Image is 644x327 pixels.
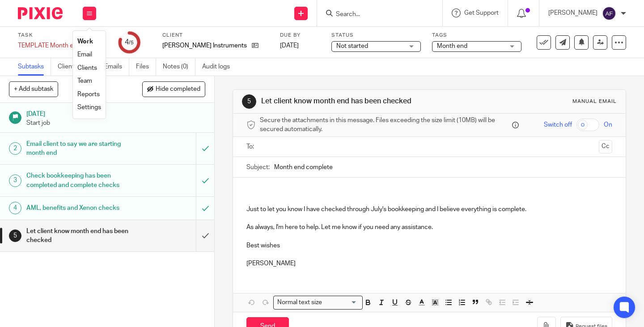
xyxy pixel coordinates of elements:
label: Client [162,32,269,39]
label: Task [18,32,107,39]
div: Manual email [572,98,617,105]
span: Secure the attachments in this message. Files exceeding the size limit (10MB) will be secured aut... [260,116,510,134]
p: [PERSON_NAME] [246,259,612,268]
a: Reports [77,91,100,98]
span: Hide completed [156,86,200,93]
p: Best wishes [246,241,612,250]
div: 2 [9,142,21,155]
a: Notes (0) [163,58,195,76]
button: Cc [599,140,612,153]
p: [PERSON_NAME] Instruments Ltd [162,41,247,50]
a: Client tasks [58,58,97,76]
h1: Email client to say we are starting month end [26,137,134,160]
div: 3 [9,174,21,187]
p: As always, I'm here to help. Let me know if you need any assistance. [246,223,612,232]
a: Files [136,58,156,76]
label: To: [246,142,256,151]
div: 5 [9,229,21,242]
a: Team [77,78,92,84]
label: Subject: [246,163,270,172]
h1: [DATE] [26,107,205,119]
div: TEMPLATE Month end - COS prepare bookkeeping - Xero - [DATE] [18,41,107,50]
input: Search [335,11,415,19]
a: Audit logs [202,58,237,76]
a: Emails [104,58,129,76]
span: Switch off [544,120,572,129]
button: + Add subtask [9,81,58,97]
label: Tags [432,32,521,39]
label: Due by [280,32,320,39]
input: Search for option [325,298,357,307]
a: Settings [77,104,101,110]
span: Month end [437,43,467,49]
a: Work [77,38,93,45]
h1: Let client know month end has been checked [26,225,134,247]
span: On [604,120,612,129]
div: 4 [125,37,134,47]
div: 5 [242,94,256,109]
p: Just to let you know I have checked through July's bookkeeping and I believe everything is complete. [246,205,612,214]
span: [DATE] [280,42,299,49]
a: Clients [77,65,97,71]
a: Email [77,51,92,58]
h1: AML, benefits and Xenon checks [26,201,134,215]
small: /5 [129,40,134,45]
span: Not started [336,43,368,49]
h1: Let client know month end has been checked [261,97,449,106]
span: Get Support [464,10,499,16]
img: Pixie [18,7,63,19]
button: Hide completed [142,81,205,97]
div: TEMPLATE Month end - COS prepare bookkeeping - Xero - July 2025 [18,41,107,50]
label: Status [331,32,421,39]
div: Search for option [273,296,363,310]
p: Start job [26,119,205,127]
p: [PERSON_NAME] [548,8,597,17]
span: Normal text size [275,298,324,307]
h1: Check bookkeeping has been completed and complete checks [26,169,134,192]
div: 4 [9,202,21,214]
a: Subtasks [18,58,51,76]
img: svg%3E [602,6,616,21]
